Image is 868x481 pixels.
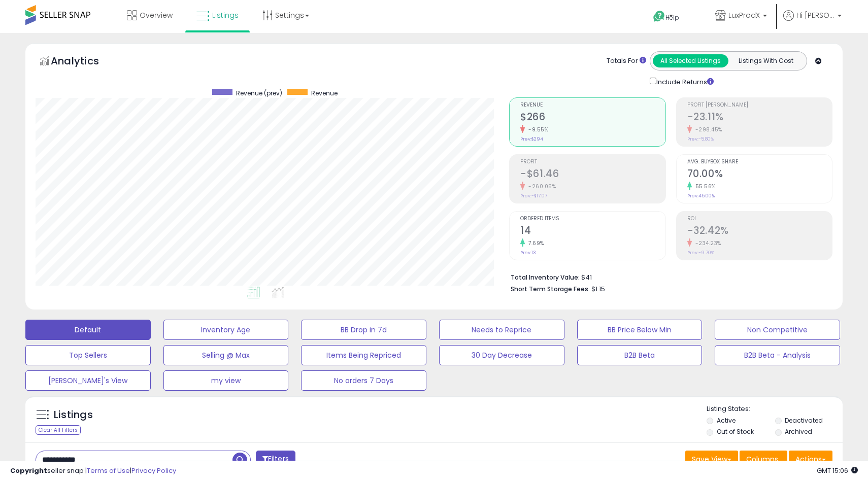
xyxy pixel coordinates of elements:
[746,454,778,464] span: Columns
[140,10,173,20] span: Overview
[577,345,703,365] button: B2B Beta
[687,216,832,222] span: ROI
[717,427,754,436] label: Out of Stock
[236,89,282,97] span: Revenue (prev)
[520,159,665,165] span: Profit
[520,111,665,125] h2: $266
[25,345,151,365] button: Top Sellers
[692,239,721,247] small: -234.23%
[520,250,536,256] small: Prev: 13
[796,10,834,20] span: Hi [PERSON_NAME]
[51,54,119,71] h5: Analytics
[685,451,738,468] button: Save View
[36,425,81,435] div: Clear All Filters
[163,320,289,340] button: Inventory Age
[25,320,151,340] button: Default
[520,136,543,142] small: Prev: $294
[525,126,548,133] small: -9.55%
[591,284,605,294] span: $1.15
[511,285,590,293] b: Short Term Storage Fees:
[728,54,804,67] button: Listings With Cost
[687,193,715,199] small: Prev: 45.00%
[87,466,130,475] a: Terms of Use
[717,416,736,425] label: Active
[577,320,703,340] button: BB Price Below Min
[25,370,151,391] button: [PERSON_NAME]'s View
[511,270,825,283] li: $41
[54,408,93,422] h5: Listings
[715,345,840,365] button: B2B Beta - Analysis
[439,320,564,340] button: Needs to Reprice
[131,466,176,475] a: Privacy Policy
[687,136,714,142] small: Prev: -5.80%
[163,345,289,365] button: Selling @ Max
[740,451,787,468] button: Columns
[607,56,646,66] div: Totals For
[653,54,728,67] button: All Selected Listings
[728,10,760,20] span: LuxProdX
[520,102,665,108] span: Revenue
[687,250,714,256] small: Prev: -9.70%
[692,126,722,133] small: -298.45%
[520,193,547,199] small: Prev: -$17.07
[687,111,832,125] h2: -23.11%
[653,10,665,23] i: Get Help
[525,183,556,190] small: -260.05%
[783,10,842,33] a: Hi [PERSON_NAME]
[692,183,716,190] small: 55.56%
[789,451,832,468] button: Actions
[256,451,295,468] button: Filters
[301,370,426,391] button: No orders 7 Days
[311,89,338,97] span: Revenue
[785,427,812,436] label: Archived
[687,102,832,108] span: Profit [PERSON_NAME]
[645,3,699,33] a: Help
[212,10,239,20] span: Listings
[785,416,823,425] label: Deactivated
[525,239,544,247] small: 7.69%
[10,466,176,476] div: seller snap | |
[642,76,726,87] div: Include Returns
[687,159,832,165] span: Avg. Buybox Share
[665,13,679,22] span: Help
[687,225,832,238] h2: -32.42%
[511,273,580,282] b: Total Inventory Value:
[301,345,426,365] button: Items Being Repriced
[301,320,426,340] button: BB Drop in 7d
[707,404,842,414] p: Listing States:
[687,168,832,182] h2: 70.00%
[163,370,289,391] button: my view
[817,466,858,475] span: 2025-08-17 15:06 GMT
[520,225,665,238] h2: 14
[715,320,840,340] button: Non Competitive
[520,168,665,182] h2: -$61.46
[439,345,564,365] button: 30 Day Decrease
[10,466,47,475] strong: Copyright
[520,216,665,222] span: Ordered Items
